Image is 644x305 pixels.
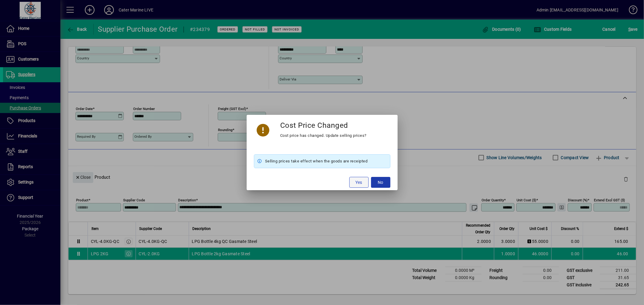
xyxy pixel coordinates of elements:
button: Yes [349,177,369,188]
span: Yes [356,179,362,186]
span: No [378,179,383,186]
button: No [371,177,390,188]
h3: Cost Price Changed [280,121,348,130]
span: Selling prices take effect when the goods are receipted [265,158,368,165]
div: Cost price has changed. Update selling prices? [280,132,367,139]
